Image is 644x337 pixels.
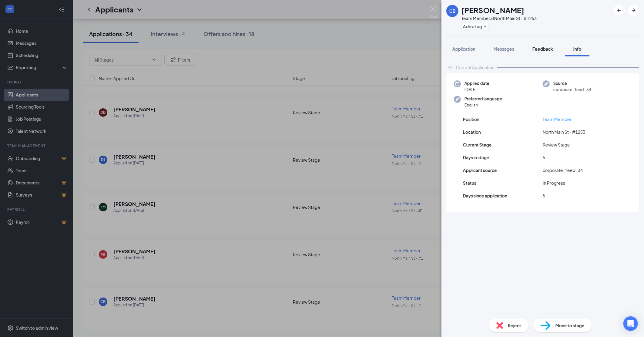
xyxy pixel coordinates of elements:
[508,322,521,329] span: Reject
[463,141,492,148] span: Current Stage
[483,25,487,28] svg: Plus
[465,96,502,102] span: Preferred language
[543,129,585,135] span: North Main St - #1253
[543,192,545,199] span: 5
[628,5,639,16] button: ArrowRight
[465,102,502,108] span: English
[623,316,638,331] div: Open Intercom Messenger
[614,5,625,16] button: ArrowLeftNew
[463,154,489,161] span: Days in stage
[449,8,456,14] div: CB
[465,86,489,93] span: [DATE]
[553,86,591,93] span: corporate_feed_34
[555,322,585,329] span: Move to stage
[615,7,623,14] svg: ArrowLeftNew
[543,180,565,186] span: In Progress
[463,180,476,186] span: Status
[630,7,637,14] svg: ArrowRight
[456,64,495,70] div: Current Application
[452,46,475,52] span: Application
[463,192,507,199] span: Days since application
[573,46,582,52] span: Info
[461,5,524,15] h1: [PERSON_NAME]
[465,80,489,86] span: Applied date
[543,167,583,174] span: corporate_feed_34
[461,23,488,29] button: PlusAdd a tag
[532,46,553,52] span: Feedback
[543,116,572,122] a: Team Member
[446,64,454,71] svg: ChevronUp
[494,46,514,52] span: Messages
[543,141,570,148] span: Review Stage
[543,154,545,161] span: 5
[463,116,479,123] span: Position
[463,167,497,174] span: Applicant source
[461,15,537,21] div: Team Member at North Main St - #1253
[553,80,591,86] span: Source
[463,129,481,135] span: Location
